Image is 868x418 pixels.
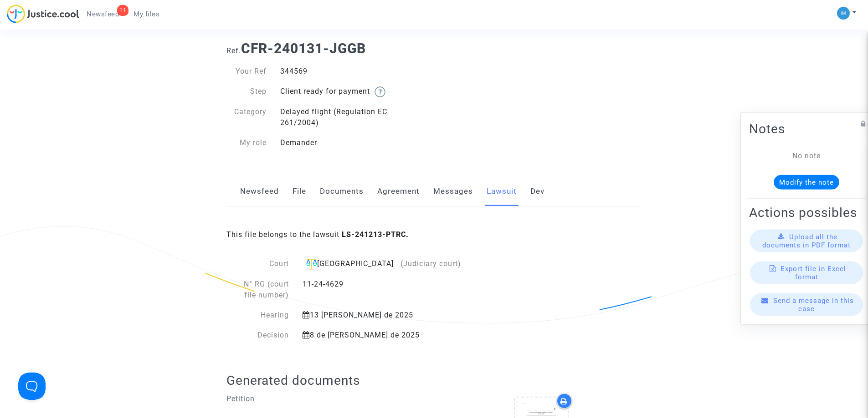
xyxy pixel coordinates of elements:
[296,279,480,301] div: 11-24-4629
[220,66,273,77] div: Your Ref
[749,121,864,136] h2: Notes
[774,175,839,189] button: Modify the note
[134,10,159,18] span: My files
[762,232,851,249] span: Upload all the documents in PDF format
[126,7,167,21] a: My files
[226,393,427,404] p: Petition
[117,5,128,16] div: 11
[401,259,461,268] span: (Judiciary court)
[226,330,296,341] div: Decision
[226,373,642,388] h2: Generated documents
[273,66,434,77] div: 344569
[220,137,273,148] div: My role
[226,230,409,239] span: This file belongs to the lawsuit
[773,296,854,312] span: Send a message in this case
[306,259,317,270] img: icon-faciliter-sm.svg
[241,40,366,56] b: CFR-240131-JGGB
[18,373,46,400] iframe: Help Scout Beacon - Open
[837,7,850,20] img: a105443982b9e25553e3eed4c9f672e7
[7,5,79,23] img: jc-logo.svg
[226,310,296,321] div: Hearing
[763,150,850,161] div: No note
[87,10,119,18] span: Newsfeed
[296,310,480,321] div: 13 [PERSON_NAME] de 2025
[749,204,864,220] h2: Actions possibles
[296,330,480,341] div: 8 de [PERSON_NAME] de 2025
[273,86,434,97] div: Client ready for payment
[433,176,473,206] a: Messages
[79,7,126,21] a: 11Newsfeed
[240,176,279,206] a: Newsfeed
[342,230,409,239] b: LS-241213-PTRC.
[220,86,273,97] div: Step
[226,279,296,301] div: N° RG (court file number)
[530,176,544,206] a: Dev
[220,106,273,128] div: Category
[226,258,296,270] div: Court
[320,176,364,206] a: Documents
[293,176,306,206] a: File
[781,264,846,281] span: Export file in Excel format
[226,46,241,55] span: Ref.
[303,258,473,270] div: [GEOGRAPHIC_DATA]
[375,86,385,97] img: help.svg
[273,137,434,148] div: Demander
[377,176,420,206] a: Agreement
[273,106,434,128] div: Delayed flight (Regulation EC 261/2004)
[487,176,517,206] a: Lawsuit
